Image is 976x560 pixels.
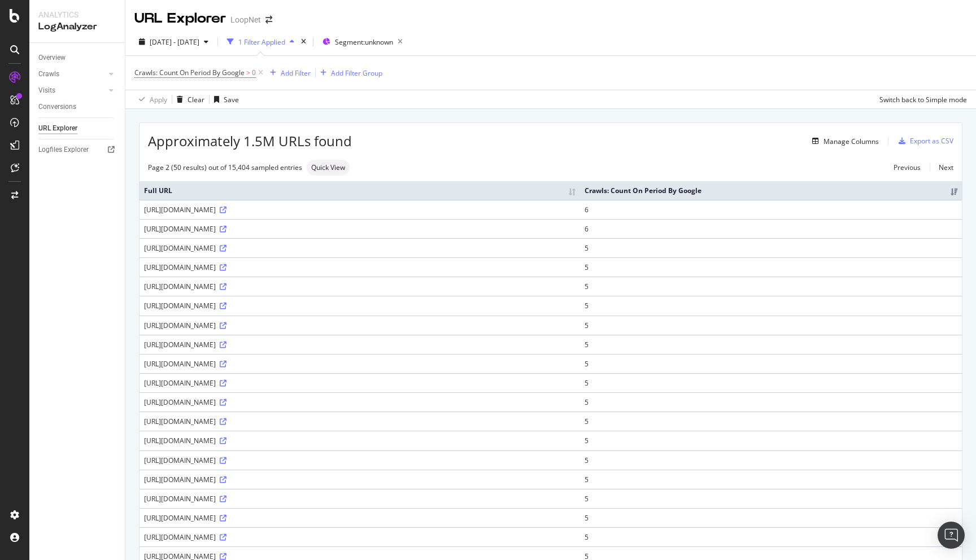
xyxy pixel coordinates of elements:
button: Add Filter Group [316,66,382,80]
div: [URL][DOMAIN_NAME] [144,397,576,407]
span: Approximately 1.5M URLs found [148,132,352,151]
div: [URL][DOMAIN_NAME] [144,205,576,215]
button: Clear [172,90,204,108]
td: 5 [580,508,962,527]
td: 5 [580,373,962,392]
div: Add Filter Group [331,68,382,78]
span: Quick View [311,164,345,171]
th: Full URL: activate to sort column ascending [140,181,580,200]
a: URL Explorer [38,123,117,134]
div: LogAnalyzer [38,20,116,33]
div: [URL][DOMAIN_NAME] [144,243,576,253]
td: 5 [580,392,962,412]
div: [URL][DOMAIN_NAME] [144,532,576,542]
div: [URL][DOMAIN_NAME] [144,359,576,369]
button: Apply [134,90,167,108]
a: Overview [38,52,117,64]
div: Open Intercom Messenger [938,522,965,549]
span: [DATE] - [DATE] [150,37,199,47]
div: URL Explorer [134,9,226,28]
div: [URL][DOMAIN_NAME] [144,340,576,349]
div: [URL][DOMAIN_NAME] [144,224,576,234]
a: Crawls [38,68,106,80]
div: [URL][DOMAIN_NAME] [144,417,576,426]
button: Segment:unknown [318,33,407,51]
div: [URL][DOMAIN_NAME] [144,321,576,330]
div: times [299,36,308,47]
td: 5 [580,257,962,277]
div: Overview [38,52,66,64]
a: Previous [884,159,930,176]
td: 5 [580,470,962,489]
div: Visits [38,85,55,97]
div: LoopNet [230,14,261,25]
div: [URL][DOMAIN_NAME] [144,262,576,272]
div: Conversions [38,101,76,113]
th: Crawls: Count On Period By Google: activate to sort column ascending [580,181,962,200]
div: Switch back to Simple mode [879,95,967,104]
div: arrow-right-arrow-left [265,16,272,24]
td: 5 [580,412,962,431]
td: 5 [580,431,962,450]
span: > [246,68,250,77]
td: 5 [580,316,962,335]
div: [URL][DOMAIN_NAME] [144,436,576,445]
td: 5 [580,527,962,546]
td: 6 [580,219,962,238]
td: 5 [580,354,962,373]
div: Save [224,95,239,104]
span: Crawls: Count On Period By Google [134,68,245,77]
a: Next [930,159,953,176]
div: [URL][DOMAIN_NAME] [144,301,576,310]
div: Export as CSV [910,136,953,146]
td: 6 [580,200,962,219]
div: [URL][DOMAIN_NAME] [144,475,576,484]
a: Conversions [38,101,117,113]
div: [URL][DOMAIN_NAME] [144,282,576,291]
a: Logfiles Explorer [38,144,117,156]
div: Apply [150,95,167,104]
div: Manage Columns [823,137,879,146]
div: Logfiles Explorer [38,144,89,156]
td: 5 [580,489,962,508]
td: 5 [580,238,962,257]
div: [URL][DOMAIN_NAME] [144,494,576,504]
div: [URL][DOMAIN_NAME] [144,378,576,388]
div: neutral label [307,160,350,176]
div: Page 2 (50 results) out of 15,404 sampled entries [148,163,302,172]
span: 0 [252,65,256,81]
div: [URL][DOMAIN_NAME] [144,456,576,465]
div: Crawls [38,68,59,80]
button: Add Filter [265,66,311,80]
div: URL Explorer [38,123,77,134]
div: Clear [188,95,204,104]
div: Analytics [38,9,116,20]
td: 5 [580,277,962,296]
td: 5 [580,450,962,470]
button: 1 Filter Applied [223,33,299,51]
a: Visits [38,85,106,97]
button: Save [210,90,239,108]
span: Segment: unknown [335,37,393,47]
button: Switch back to Simple mode [875,90,967,108]
td: 5 [580,335,962,354]
button: Manage Columns [808,134,879,148]
div: Add Filter [281,68,311,78]
td: 5 [580,296,962,315]
button: Export as CSV [894,132,953,150]
div: 1 Filter Applied [238,37,285,47]
button: [DATE] - [DATE] [134,33,213,51]
div: [URL][DOMAIN_NAME] [144,513,576,523]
